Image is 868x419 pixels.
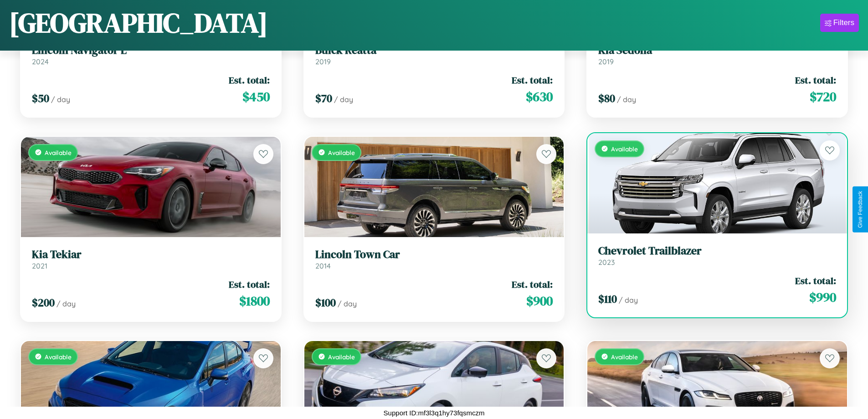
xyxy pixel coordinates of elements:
[32,44,270,66] a: Lincoln Navigator L2024
[598,44,836,57] h3: Kia Sedona
[512,278,553,291] span: Est. total:
[9,4,268,41] h1: [GEOGRAPHIC_DATA]
[833,18,854,27] div: Filters
[242,88,270,106] span: $ 450
[598,91,615,106] span: $ 80
[795,73,836,87] span: Est. total:
[229,278,270,291] span: Est. total:
[598,258,615,267] span: 2023
[617,95,636,104] span: / day
[51,95,70,104] span: / day
[611,145,638,153] span: Available
[32,57,49,66] span: 2024
[32,91,49,106] span: $ 50
[32,295,55,310] span: $ 200
[328,353,355,361] span: Available
[810,88,836,106] span: $ 720
[598,244,836,267] a: Chevrolet Trailblazer2023
[512,73,553,87] span: Est. total:
[526,88,553,106] span: $ 630
[32,261,47,270] span: 2021
[809,288,836,306] span: $ 990
[315,91,332,106] span: $ 70
[598,57,614,66] span: 2019
[315,44,553,66] a: Buick Reatta2019
[598,291,617,306] span: $ 110
[334,95,353,104] span: / day
[56,299,76,308] span: / day
[315,248,553,270] a: Lincoln Town Car2014
[315,295,336,310] span: $ 100
[619,295,638,305] span: / day
[315,57,331,66] span: 2019
[229,73,270,87] span: Est. total:
[239,292,270,310] span: $ 1800
[338,299,357,308] span: / day
[598,44,836,66] a: Kia Sedona2019
[820,14,859,32] button: Filters
[45,149,72,156] span: Available
[32,44,270,57] h3: Lincoln Navigator L
[315,261,331,270] span: 2014
[795,274,836,287] span: Est. total:
[328,149,355,156] span: Available
[45,353,72,361] span: Available
[857,191,863,228] div: Give Feedback
[598,244,836,258] h3: Chevrolet Trailblazer
[315,44,553,57] h3: Buick Reatta
[32,248,270,261] h3: Kia Tekiar
[384,407,485,419] p: Support ID: mf3l3q1hy73fqsmczm
[526,292,553,310] span: $ 900
[611,353,638,361] span: Available
[32,248,270,270] a: Kia Tekiar2021
[315,248,553,261] h3: Lincoln Town Car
